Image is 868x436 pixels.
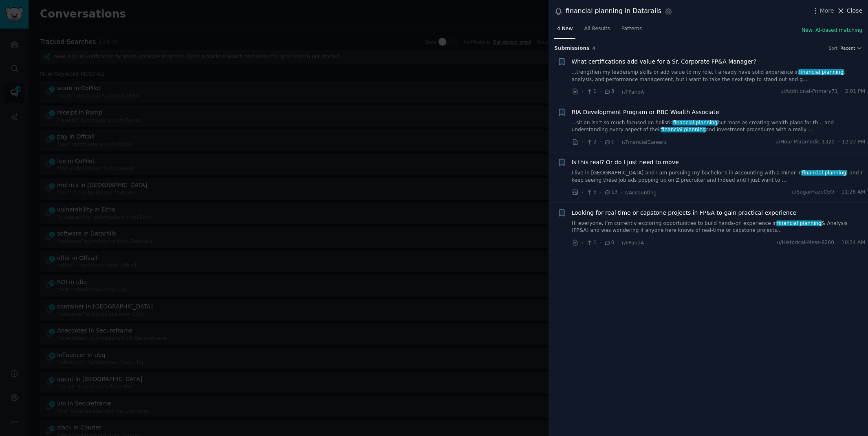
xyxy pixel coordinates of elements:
[582,188,583,197] span: ·
[599,238,601,247] span: ·
[586,189,596,196] span: 5
[582,88,583,96] span: ·
[593,46,595,51] span: 4
[847,7,862,15] span: Close
[572,158,679,167] a: Is this real? Or do I just need to move
[820,7,834,15] span: More
[586,239,596,247] span: 1
[829,45,838,51] div: Sort
[604,189,617,196] span: 13
[661,127,706,132] span: financial planning
[620,188,622,197] span: ·
[622,240,644,246] span: r/FPandA
[572,108,719,117] a: RIA Development Program or RBC Wealth Associate
[837,7,862,15] button: Close
[625,190,657,196] span: r/Accounting
[572,57,757,66] a: What certifications add value for a Sr. Corporate FP&A Manager?
[811,7,834,15] button: More
[572,170,866,184] a: I live in [GEOGRAPHIC_DATA] and I am pursuing my bachelor's in Accounting with a minor infinancia...
[842,139,865,146] span: 12:27 PM
[554,22,575,39] a: 4 New
[837,189,839,196] span: ·
[792,189,834,196] span: u/SugarHazeCEO
[798,69,844,75] span: financial planning
[566,6,661,16] div: financial planning in Datarails
[841,88,842,95] span: ·
[582,238,583,247] span: ·
[617,238,619,247] span: ·
[581,22,612,39] a: All Results
[599,188,601,197] span: ·
[604,139,614,146] span: 1
[622,139,667,145] span: r/FinancialCareers
[777,239,834,247] span: u/Historical-Mess-8260
[572,220,866,234] a: Hi everyone, I’m currently exploring opportunities to build hands-on experience infinancial plann...
[572,69,866,83] a: ...trengthen my leadership skills or add value to my role. I already have solid experience infina...
[582,138,583,146] span: ·
[604,88,614,95] span: 3
[617,138,619,146] span: ·
[621,25,642,33] span: Patterns
[604,239,614,247] span: 0
[776,220,822,226] span: financial planning
[672,120,718,126] span: financial planning
[842,189,865,196] span: 11:26 AM
[845,88,865,95] span: 2:01 PM
[840,45,862,51] button: Recent
[780,88,838,95] span: u/Additional-Primary71
[842,239,865,247] span: 10:34 AM
[619,22,645,39] a: Patterns
[599,88,601,96] span: ·
[572,119,866,134] a: ...sition isn’t so much focused on holisticfinancial planningbut more as creating wealth plans fo...
[554,45,590,52] span: Submission s
[622,89,644,95] span: r/FPandA
[837,239,839,247] span: ·
[557,25,573,33] span: 4 New
[802,27,862,34] button: New: AI-based matching
[586,88,596,95] span: 1
[599,138,601,146] span: ·
[775,139,835,146] span: u/Hour-Paramedic-1320
[840,45,855,51] span: Recent
[586,139,596,146] span: 2
[617,88,619,96] span: ·
[837,139,839,146] span: ·
[584,25,610,33] span: All Results
[572,209,797,217] a: Looking for real time or capstone projects in FP&A to gain practical experience
[801,170,847,176] span: financial planning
